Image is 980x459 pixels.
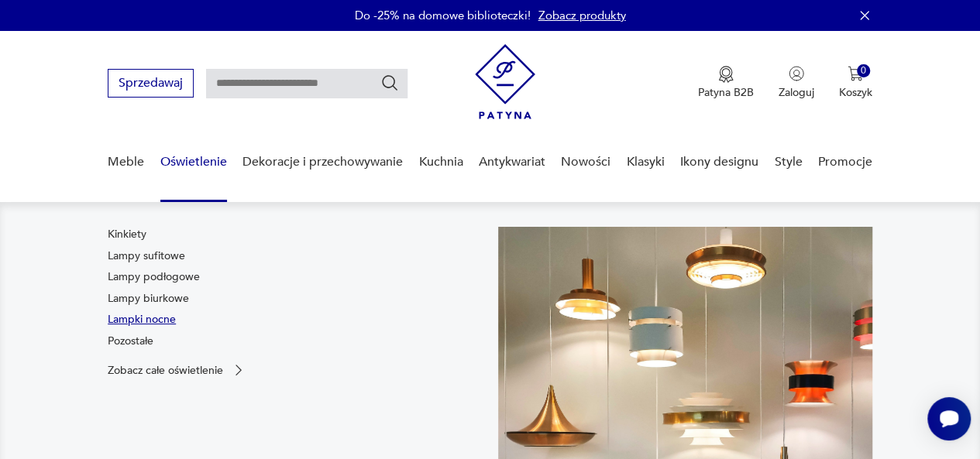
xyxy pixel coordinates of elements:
[680,132,758,192] a: Ikony designu
[108,248,185,264] a: Lampy sufitowe
[160,132,227,192] a: Oświetlenie
[108,227,146,242] a: Kinkiety
[538,8,626,23] a: Zobacz produkty
[108,291,189,307] a: Lampy biurkowe
[108,79,194,90] a: Sprzedawaj
[627,132,665,192] a: Klasyki
[698,85,754,100] p: Patyna B2B
[475,44,535,119] img: Patyna - sklep z meblami i dekoracjami vintage
[561,132,610,192] a: Nowości
[774,132,802,192] a: Style
[380,74,399,92] button: Szukaj
[108,269,200,285] a: Lampy podłogowe
[927,397,971,440] iframe: Smartsupp widget button
[779,85,814,100] p: Zaloguj
[718,66,734,83] img: Ikona medalu
[108,362,246,378] a: Zobacz całe oświetlenie
[242,132,403,192] a: Dekoracje i przechowywanie
[698,66,754,100] button: Patyna B2B
[839,85,872,100] p: Koszyk
[848,66,863,81] img: Ikona koszyka
[818,132,872,192] a: Promocje
[479,132,545,192] a: Antykwariat
[857,64,870,77] div: 0
[418,132,462,192] a: Kuchnia
[698,66,754,100] a: Ikona medaluPatyna B2B
[839,66,872,100] button: 0Koszyk
[108,312,176,327] a: Lampki nocne
[779,66,814,100] button: Zaloguj
[355,8,531,23] p: Do -25% na domowe biblioteczki!
[789,66,804,81] img: Ikonka użytkownika
[108,334,153,349] a: Pozostałe
[108,132,144,192] a: Meble
[108,365,223,375] p: Zobacz całe oświetlenie
[108,69,194,98] button: Sprzedawaj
